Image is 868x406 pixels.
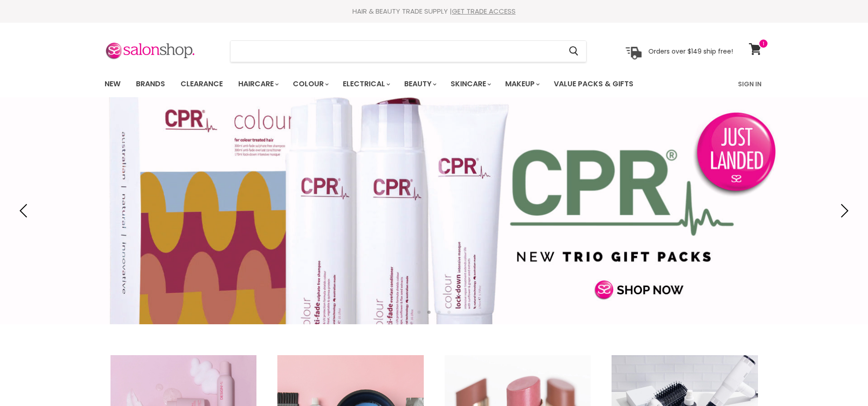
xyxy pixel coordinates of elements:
a: Makeup [498,74,545,94]
form: Product [230,40,587,62]
p: Orders over $149 ship free! [648,47,733,55]
a: Colour [286,74,334,94]
a: GET TRADE ACCESS [452,6,516,16]
a: Skincare [444,74,497,94]
ul: Main menu [98,71,687,97]
a: Haircare [231,74,284,94]
a: New [98,74,127,94]
nav: Main [93,71,775,97]
div: HAIR & BEAUTY TRADE SUPPLY | [93,7,775,16]
a: Clearance [174,74,230,94]
iframe: Gorgias live chat messenger [823,363,859,397]
a: Value Packs & Gifts [547,74,640,94]
a: Brands [129,74,172,94]
input: Search [231,41,562,62]
button: Search [562,41,586,62]
a: Electrical [336,74,396,94]
a: Sign In [733,74,767,94]
a: Beauty [397,74,442,94]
